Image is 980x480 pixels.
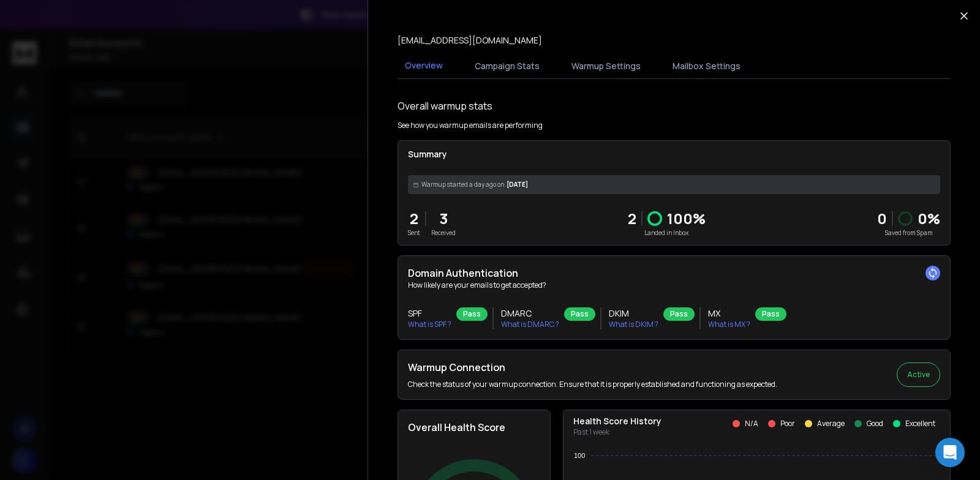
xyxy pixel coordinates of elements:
[564,53,648,80] button: Warmup Settings
[665,53,748,80] button: Mailbox Settings
[877,228,940,238] p: Saved from Spam
[431,209,456,228] p: 3
[398,34,542,47] p: [EMAIL_ADDRESS][DOMAIN_NAME]
[667,209,706,228] p: 100 %
[573,427,661,437] p: Past 1 week
[609,320,658,329] p: What is DKIM ?
[708,307,750,320] h3: MX
[408,320,451,329] p: What is SPF ?
[905,419,935,429] p: Excellent
[408,175,940,194] div: [DATE]
[609,307,658,320] h3: DKIM
[867,419,883,429] p: Good
[467,53,547,80] button: Campaign Stats
[877,208,887,228] strong: 0
[708,320,750,329] p: What is MX ?
[408,380,777,389] p: Check the status of your warmup connection. Ensure that it is properly established and functionin...
[817,419,845,429] p: Average
[564,307,595,321] div: Pass
[398,121,543,130] p: See how you warmup emails are performing
[408,360,777,375] h2: Warmup Connection
[408,228,420,238] p: Sent
[935,438,965,467] div: Open Intercom Messenger
[663,307,695,321] div: Pass
[573,415,661,427] p: Health Score History
[408,420,540,435] h2: Overall Health Score
[918,209,940,228] p: 0 %
[628,228,706,238] p: Landed in Inbox
[574,452,585,459] tspan: 100
[501,307,559,320] h3: DMARC
[755,307,786,321] div: Pass
[897,362,940,387] button: Active
[408,307,451,320] h3: SPF
[780,419,795,429] p: Poor
[456,307,488,321] div: Pass
[408,266,940,280] h2: Domain Authentication
[408,280,940,290] p: How likely are your emails to get accepted?
[628,209,636,228] p: 2
[745,419,758,429] p: N/A
[398,52,450,80] button: Overview
[431,228,456,238] p: Received
[421,180,504,189] span: Warmup started a day ago on
[398,99,492,113] h1: Overall warmup stats
[501,320,559,329] p: What is DMARC ?
[408,209,420,228] p: 2
[408,148,940,160] p: Summary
